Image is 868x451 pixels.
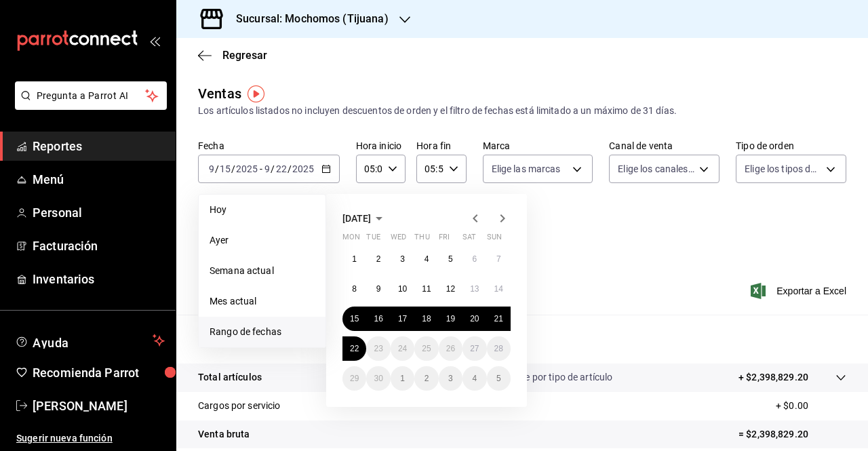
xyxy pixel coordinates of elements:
[210,203,315,217] span: Hoy
[264,163,271,174] input: --
[33,203,165,222] span: Personal
[439,336,462,361] button: September 26, 2025
[439,233,450,247] abbr: Friday
[374,374,382,383] abbr: September 30, 2025
[342,277,366,301] button: September 8, 2025
[439,247,462,271] button: September 5, 2025
[198,399,281,413] p: Cargos por servicio
[400,254,405,264] abbr: September 3, 2025
[414,307,438,331] button: September 18, 2025
[198,427,250,442] p: Venta bruta
[738,427,846,442] p: = $2,398,829.20
[462,247,486,271] button: September 6, 2025
[446,314,455,323] abbr: September 19, 2025
[342,233,360,247] abbr: Monday
[350,344,359,353] abbr: September 22, 2025
[422,314,431,323] abbr: September 18, 2025
[472,374,477,383] abbr: October 4, 2025
[425,374,429,383] abbr: October 2, 2025
[33,170,165,189] span: Menú
[9,98,167,113] a: Pregunta a Parrot AI
[352,254,357,264] abbr: September 1, 2025
[439,277,462,301] button: September 12, 2025
[494,284,503,294] abbr: September 14, 2025
[398,314,407,323] abbr: September 17, 2025
[414,233,429,247] abbr: Thursday
[462,336,486,361] button: September 27, 2025
[350,314,359,323] abbr: September 15, 2025
[462,233,476,247] abbr: Saturday
[618,162,694,176] span: Elige los canales de venta
[487,277,511,301] button: September 14, 2025
[33,270,165,288] span: Inventarios
[496,254,501,264] abbr: September 7, 2025
[210,325,315,339] span: Rango de fechas
[753,283,846,299] span: Exportar a Excel
[448,254,453,264] abbr: September 5, 2025
[487,233,502,247] abbr: Sunday
[33,237,165,255] span: Facturación
[342,336,366,361] button: September 22, 2025
[248,85,264,102] img: Tooltip marker
[776,399,846,413] p: + $0.00
[448,374,453,383] abbr: October 3, 2025
[446,344,455,353] abbr: September 26, 2025
[398,284,407,294] abbr: September 10, 2025
[414,336,438,361] button: September 25, 2025
[198,49,267,62] button: Regresar
[439,366,462,391] button: October 3, 2025
[366,336,390,361] button: September 23, 2025
[374,314,382,323] abbr: September 16, 2025
[609,141,719,151] label: Canal de venta
[33,137,165,155] span: Reportes
[487,336,511,361] button: September 28, 2025
[422,344,431,353] abbr: September 25, 2025
[350,374,359,383] abbr: September 29, 2025
[149,35,160,46] button: open_drawer_menu
[210,294,315,309] span: Mes actual
[271,163,275,174] span: /
[492,162,561,176] span: Elige las marcas
[342,213,371,224] span: [DATE]
[376,254,381,264] abbr: September 2, 2025
[494,344,503,353] abbr: September 28, 2025
[292,163,315,174] input: ----
[414,277,438,301] button: September 11, 2025
[738,370,808,385] p: + $2,398,829.20
[496,374,501,383] abbr: October 5, 2025
[342,366,366,391] button: September 29, 2025
[422,284,431,294] abbr: September 11, 2025
[275,163,288,174] input: --
[366,366,390,391] button: September 30, 2025
[446,284,455,294] abbr: September 12, 2025
[425,254,429,264] abbr: September 4, 2025
[208,163,215,174] input: --
[745,162,821,176] span: Elige los tipos de orden
[219,163,231,174] input: --
[391,277,414,301] button: September 10, 2025
[366,233,380,247] abbr: Tuesday
[198,141,340,151] label: Fecha
[487,366,511,391] button: October 5, 2025
[366,247,390,271] button: September 2, 2025
[198,83,241,104] div: Ventas
[391,307,414,331] button: September 17, 2025
[16,431,165,446] span: Sugerir nueva función
[391,366,414,391] button: October 1, 2025
[366,307,390,331] button: September 16, 2025
[391,233,406,247] abbr: Wednesday
[416,141,466,151] label: Hora fin
[342,247,366,271] button: September 1, 2025
[366,277,390,301] button: September 9, 2025
[483,141,593,151] label: Marca
[342,210,387,227] button: [DATE]
[391,247,414,271] button: September 3, 2025
[400,374,405,383] abbr: October 1, 2025
[352,284,357,294] abbr: September 8, 2025
[736,141,846,151] label: Tipo de orden
[462,307,486,331] button: September 20, 2025
[288,163,292,174] span: /
[470,314,479,323] abbr: September 20, 2025
[198,104,846,118] div: Los artículos listados no incluyen descuentos de orden y el filtro de fechas está limitado a un m...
